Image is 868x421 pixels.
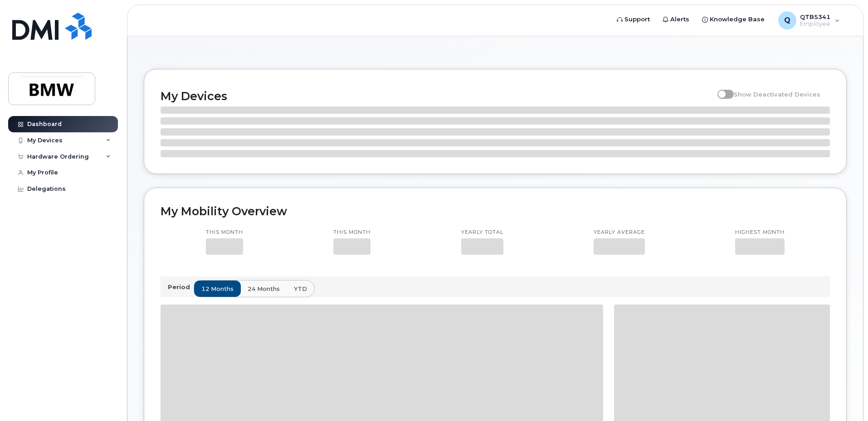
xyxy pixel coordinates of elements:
p: Yearly average [594,229,645,236]
h2: My Devices [161,89,713,103]
p: This month [206,229,243,236]
p: This month [333,229,371,236]
span: YTD [294,285,307,293]
span: Show Deactivated Devices [734,91,820,98]
p: Highest month [735,229,785,236]
p: Period [168,283,194,291]
p: Yearly total [461,229,503,236]
input: Show Deactivated Devices [717,86,725,93]
span: 24 months [248,285,280,293]
h2: My Mobility Overview [161,204,830,218]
